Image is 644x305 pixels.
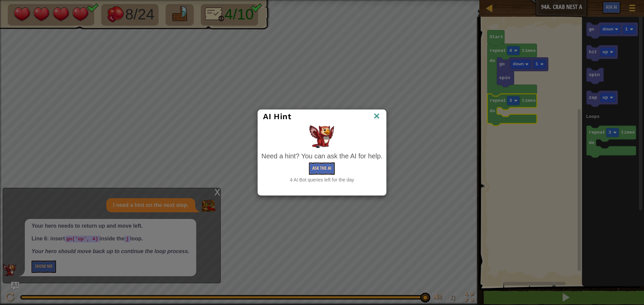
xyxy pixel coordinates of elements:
img: AI Hint Animal [309,125,334,148]
img: IconClose.svg [372,111,381,122]
span: AI Hint [263,112,291,121]
div: 4 AI Bot queries left for the day [261,176,382,183]
div: Need a hint? You can ask the AI for help. [261,151,382,161]
button: Ask the AI [309,162,335,175]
